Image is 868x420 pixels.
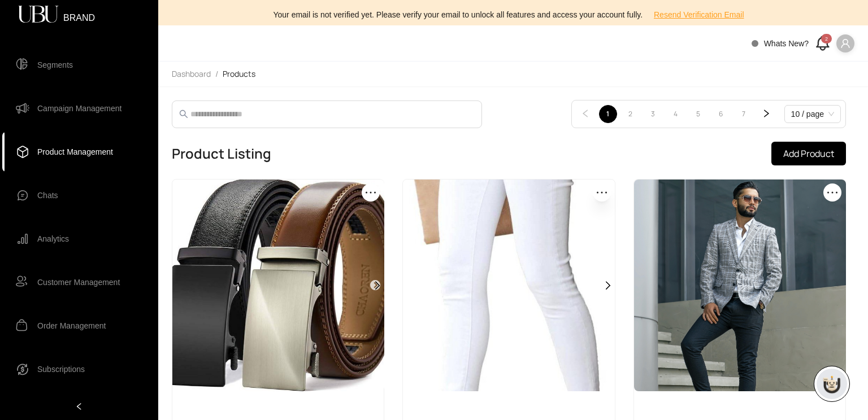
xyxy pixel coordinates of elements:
a: 2 [622,106,639,123]
span: Campaign Management [37,97,121,120]
a: 6 [713,106,730,123]
a: 3 [645,106,662,123]
h3: Product Listing [172,145,271,163]
span: ellipsis [595,186,609,199]
button: right [757,105,775,123]
a: 4 [667,106,684,123]
span: Order Management [37,314,106,337]
li: 3 [644,105,662,123]
button: left [576,105,594,123]
span: ellipsis [364,186,377,199]
span: Add Product [783,147,834,161]
span: user [840,38,850,49]
span: Subscriptions [37,358,85,380]
a: 1 [600,106,617,123]
span: Analytics [37,228,69,250]
button: Add Product [771,142,846,165]
div: 2 [821,34,832,43]
span: left [581,109,590,118]
span: Segments [37,54,73,76]
li: 5 [689,105,708,123]
li: 6 [712,105,730,123]
span: Customer Management [37,271,120,294]
span: 10 / page [791,106,834,123]
span: Resend Verification Email [654,8,744,21]
div: Page Size [784,105,841,123]
span: BRAND [63,14,95,16]
li: / [215,68,218,80]
button: Resend Verification Email [645,6,753,24]
span: search [179,110,188,119]
a: 5 [690,106,707,123]
span: Dashboard [172,68,211,79]
li: Previous Page [576,105,594,123]
span: Product Management [37,141,113,163]
li: Next Page [757,105,775,123]
img: chatboticon-C4A3G2IU.png [821,373,843,395]
span: Chats [37,184,58,207]
span: right [762,109,771,118]
span: ellipsis [826,186,839,199]
div: Your email is not verified yet. Please verify your email to unlock all features and access your a... [165,6,861,24]
span: left [75,403,83,410]
a: 7 [735,106,752,123]
li: 1 [599,105,617,123]
li: 4 [667,105,685,123]
span: Whats New? [764,39,809,48]
span: Products [223,68,255,79]
li: 2 [622,105,640,123]
li: 7 [735,105,753,123]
